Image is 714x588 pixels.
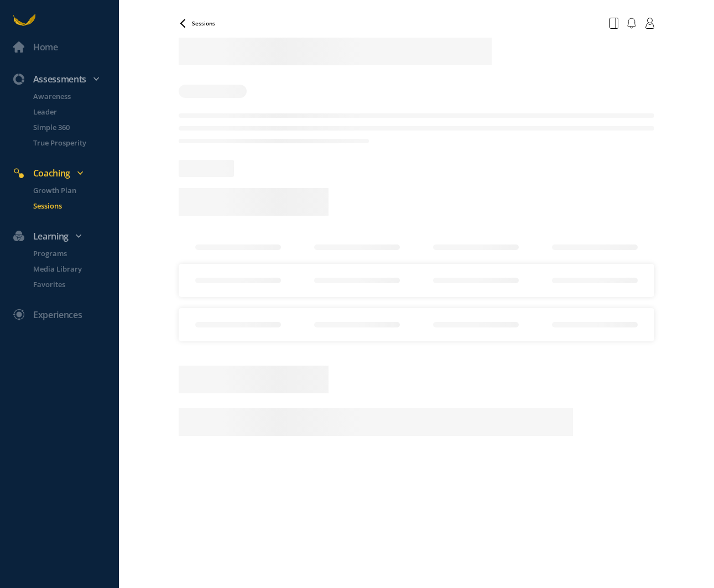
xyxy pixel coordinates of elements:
[33,279,117,290] p: Favorites
[7,229,123,243] div: Learning
[20,279,119,290] a: Favorites
[33,91,117,102] p: Awareness
[33,122,117,133] p: Simple 360
[7,166,123,180] div: Coaching
[33,248,117,259] p: Programs
[20,106,119,117] a: Leader
[33,263,117,274] p: Media Library
[33,137,117,148] p: True Prosperity
[33,200,117,211] p: Sessions
[20,200,119,211] a: Sessions
[7,72,123,86] div: Assessments
[33,185,117,196] p: Growth Plan
[192,19,215,27] span: Sessions
[20,263,119,274] a: Media Library
[20,137,119,148] a: True Prosperity
[20,122,119,133] a: Simple 360
[20,185,119,196] a: Growth Plan
[33,40,58,54] div: Home
[33,308,82,322] div: Experiences
[33,106,117,117] p: Leader
[20,91,119,102] a: Awareness
[20,248,119,259] a: Programs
